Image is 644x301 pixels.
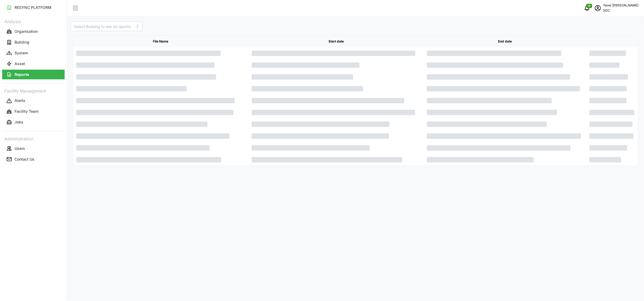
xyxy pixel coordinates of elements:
[15,98,25,103] p: Alerts
[582,3,593,13] button: notifications
[424,36,586,47] th: End date
[2,95,65,106] a: Alerts
[15,40,29,45] p: Building
[2,117,65,128] a: Jobs
[15,157,34,162] p: Contact Us
[2,3,65,12] button: RESYNC PLATFORM
[2,118,65,127] button: Jobs
[2,144,65,153] button: Users
[2,48,65,58] button: System
[15,119,23,125] p: Jobs
[2,26,65,37] a: Organisation
[2,69,65,80] a: Reports
[2,70,65,79] button: Reports
[2,143,65,154] a: Users
[2,106,65,117] a: Facility Team
[2,58,65,69] a: Asset
[2,27,65,36] button: Organisation
[15,146,25,151] p: Users
[2,17,65,25] p: Analysis
[603,3,639,8] p: Yeow [PERSON_NAME]
[15,109,38,114] p: Facility Team
[2,37,65,47] button: Building
[15,5,51,10] p: RESYNC PLATFORM
[15,61,25,66] p: Asset
[2,107,65,116] button: Facility Team
[73,36,248,47] th: File Name
[15,29,38,34] p: Organisation
[2,96,65,106] button: Alerts
[2,134,65,142] p: Administration
[2,48,65,58] a: System
[15,72,29,77] p: Reports
[2,154,65,164] button: Contact Us
[603,8,639,13] p: SDC
[71,22,142,31] input: Select Building to see its reports
[593,3,603,13] button: schedule
[15,50,28,56] p: System
[2,87,65,94] p: Facility Management
[2,59,65,69] button: Asset
[248,36,424,47] th: Start date
[2,2,65,13] a: RESYNC PLATFORM
[2,154,65,165] a: Contact Us
[2,37,65,48] a: Building
[588,4,591,8] span: 18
